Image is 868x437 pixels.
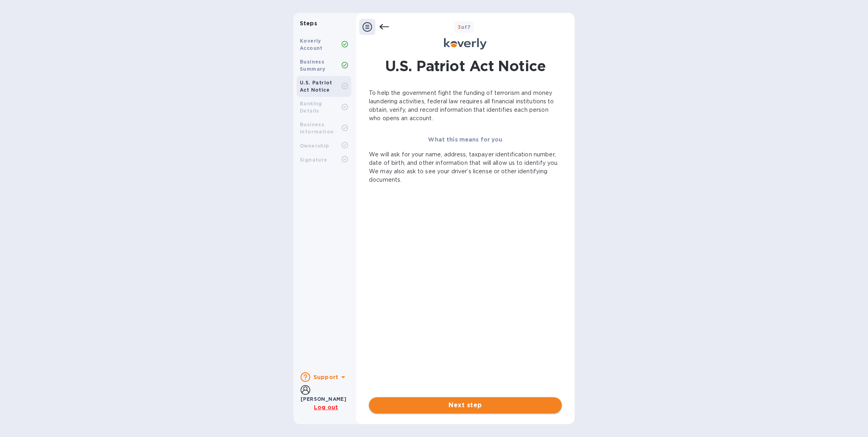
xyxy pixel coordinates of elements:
h1: U.S. Patriot Act Notice [385,56,546,76]
u: Log out [314,404,338,410]
p: We will ask for your name, address, taxpayer identification number, date of birth, and other info... [369,150,562,184]
b: U.S. Patriot Act Notice [300,80,332,93]
b: What this means for you [428,136,502,143]
b: Banking Details [300,101,322,114]
b: Support [313,374,338,380]
b: Signature [300,157,328,163]
b: of 7 [458,24,471,30]
span: Next step [375,400,555,410]
b: Ownership [300,143,329,149]
b: Steps [300,20,317,27]
b: Business Information [300,121,334,135]
button: Next step [369,397,562,413]
b: [PERSON_NAME] [301,396,346,402]
span: 3 [458,24,461,30]
b: Koverly Account [300,38,323,51]
b: Business Summary [300,59,325,72]
p: To help the government fight the funding of terrorism and money laundering activities, federal la... [369,89,562,123]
